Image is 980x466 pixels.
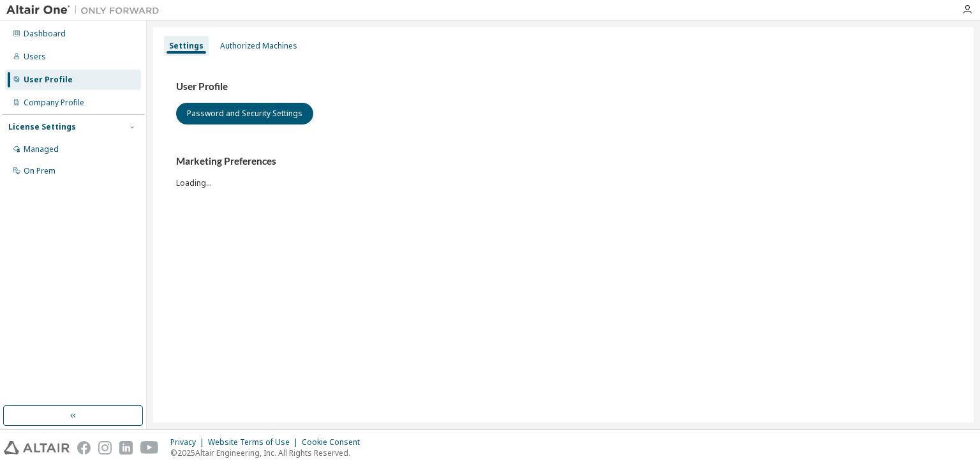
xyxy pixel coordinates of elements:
p: © 2025 Altair Engineering, Inc. All Rights Reserved. [170,447,367,458]
div: Dashboard [24,29,66,39]
div: Privacy [170,437,208,447]
div: Authorized Machines [220,41,297,51]
div: Users [24,52,46,62]
h3: User Profile [176,80,951,93]
img: Altair One [6,4,166,17]
h3: Marketing Preferences [176,155,951,168]
div: Website Terms of Use [208,437,302,447]
div: Settings [169,41,204,51]
img: instagram.svg [98,441,112,455]
img: altair_logo.svg [4,441,70,455]
img: linkedin.svg [119,441,133,455]
img: facebook.svg [77,441,91,455]
div: License Settings [8,122,76,132]
button: Password and Security Settings [176,103,313,124]
div: Loading... [176,155,951,188]
div: On Prem [24,166,56,176]
div: User Profile [24,75,73,85]
div: Managed [24,144,59,154]
div: Company Profile [24,98,84,108]
div: Cookie Consent [302,437,367,447]
img: youtube.svg [140,441,159,455]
